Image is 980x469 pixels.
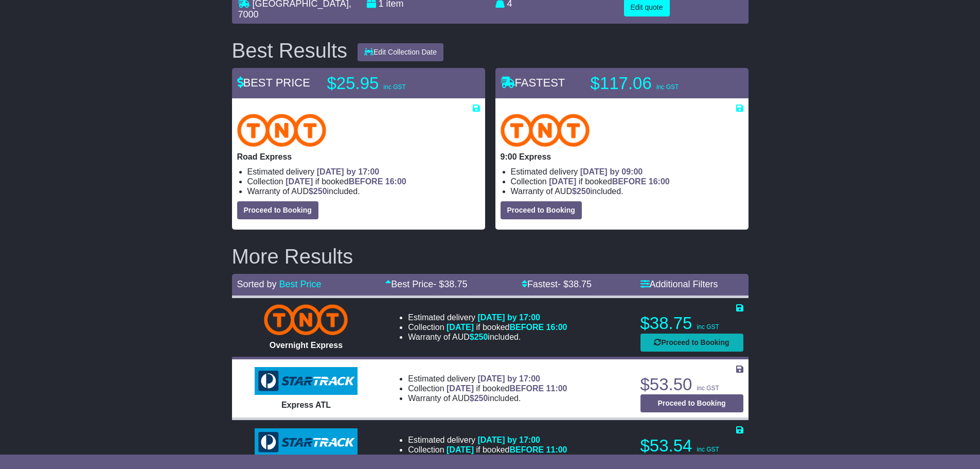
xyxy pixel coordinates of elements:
[546,445,567,454] span: 11:00
[640,334,743,352] button: Proceed to Booking
[546,384,567,393] span: 11:00
[358,43,443,61] button: Edit Collection Date
[697,323,719,331] span: inc GST
[501,114,590,147] img: TNT Domestic: 9:00 Express
[247,177,480,186] li: Collection
[470,394,488,403] span: $
[656,83,679,91] span: inc GST
[640,436,743,456] p: $53.54
[385,279,467,289] a: Best Price- $38.75
[591,73,719,94] p: $117.06
[522,279,592,289] a: Fastest- $38.75
[474,394,488,403] span: 250
[501,76,565,89] span: FASTEST
[477,313,540,322] span: [DATE] by 17:00
[408,374,567,384] li: Estimated delivery
[568,279,592,289] span: 38.75
[447,384,567,393] span: if booked
[317,167,380,176] span: [DATE] by 17:00
[313,187,327,196] span: 250
[577,187,591,196] span: 250
[408,312,567,322] li: Estimated delivery
[237,201,318,219] button: Proceed to Booking
[447,445,474,454] span: [DATE]
[255,367,358,395] img: StarTrack: Express ATL
[549,177,669,186] span: if booked
[640,279,718,289] a: Additional Filters
[349,177,383,186] span: BEFORE
[385,177,406,186] span: 16:00
[408,445,567,455] li: Collection
[447,384,474,393] span: [DATE]
[255,428,358,456] img: StarTrack: Express
[237,76,310,89] span: BEST PRICE
[477,374,540,383] span: [DATE] by 17:00
[408,332,567,342] li: Warranty of AUD included.
[558,279,592,289] span: - $
[501,152,743,162] p: 9:00 Express
[237,279,277,289] span: Sorted by
[447,323,567,332] span: if booked
[511,177,743,186] li: Collection
[286,177,406,186] span: if booked
[549,177,576,186] span: [DATE]
[470,333,488,341] span: $
[447,323,474,332] span: [DATE]
[697,446,719,453] span: inc GST
[408,435,567,445] li: Estimated delivery
[509,445,544,454] span: BEFORE
[247,186,480,196] li: Warranty of AUD included.
[264,304,348,335] img: TNT Domestic: Overnight Express
[477,436,540,444] span: [DATE] by 17:00
[580,167,643,176] span: [DATE] by 09:00
[408,393,567,403] li: Warranty of AUD included.
[270,341,343,350] span: Overnight Express
[232,245,749,268] h2: More Results
[433,279,467,289] span: - $
[444,279,467,289] span: 38.75
[279,279,322,289] a: Best Price
[640,374,743,395] p: $53.50
[281,401,331,409] span: Express ATL
[408,322,567,332] li: Collection
[509,323,544,332] span: BEFORE
[408,384,567,393] li: Collection
[227,39,353,62] div: Best Results
[511,167,743,177] li: Estimated delivery
[640,394,743,412] button: Proceed to Booking
[649,177,670,186] span: 16:00
[309,187,327,196] span: $
[237,152,480,162] p: Road Express
[612,177,647,186] span: BEFORE
[286,177,313,186] span: [DATE]
[640,313,743,334] p: $38.75
[697,385,719,392] span: inc GST
[572,187,591,196] span: $
[509,384,544,393] span: BEFORE
[384,83,406,91] span: inc GST
[447,445,567,454] span: if booked
[237,114,327,147] img: TNT Domestic: Road Express
[511,186,743,196] li: Warranty of AUD included.
[474,333,488,341] span: 250
[501,201,582,219] button: Proceed to Booking
[327,73,456,94] p: $25.95
[546,323,567,332] span: 16:00
[247,167,480,177] li: Estimated delivery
